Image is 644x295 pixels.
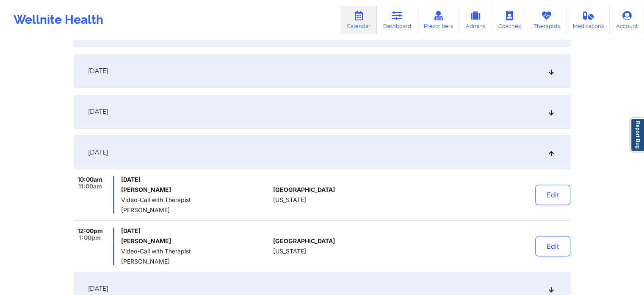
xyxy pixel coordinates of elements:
a: Admins [459,6,492,34]
a: Medications [567,6,610,34]
span: 12:00pm [77,228,103,234]
span: Video-Call with Therapist [121,248,270,255]
h6: [PERSON_NAME] [121,238,270,244]
a: Dashboard [377,6,417,34]
span: [DATE] [88,67,108,75]
span: [PERSON_NAME] [121,207,270,214]
span: [DATE] [121,228,270,234]
span: [US_STATE] [273,197,306,203]
span: [DATE] [88,107,108,116]
a: Account [610,6,644,34]
span: [US_STATE] [273,248,306,255]
span: 10:00am [77,176,102,183]
span: 1:00pm [79,234,101,241]
span: [DATE] [88,148,108,157]
span: Video-Call with Therapist [121,197,270,203]
button: Edit [535,236,570,256]
span: [PERSON_NAME] [121,258,270,265]
a: Coaches [492,6,527,34]
h6: [PERSON_NAME] [121,186,270,193]
span: [GEOGRAPHIC_DATA] [273,186,335,193]
span: [DATE] [88,284,108,293]
a: Therapists [527,6,567,34]
span: 11:00am [78,183,102,190]
a: Prescribers [417,6,459,34]
button: Edit [535,185,570,205]
a: Calendar [340,6,377,34]
span: [GEOGRAPHIC_DATA] [273,238,335,244]
a: Report Bug [630,118,644,152]
span: [DATE] [121,176,270,183]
